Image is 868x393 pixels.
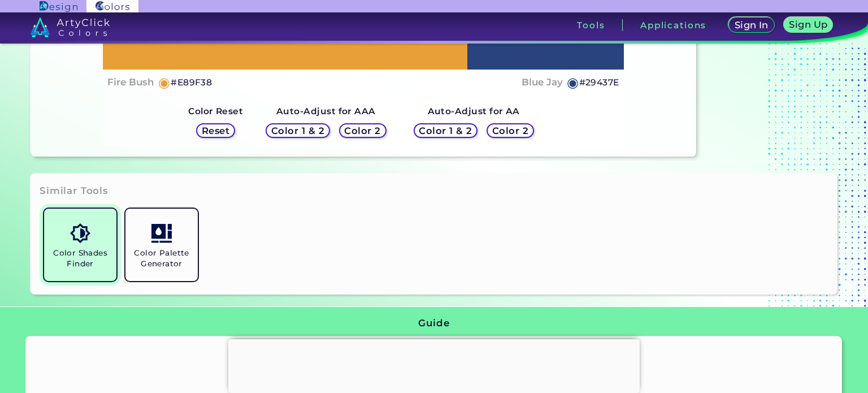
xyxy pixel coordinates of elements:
strong: Color Reset [188,106,243,116]
h5: Color 1 & 2 [422,127,470,135]
a: Sign In [731,18,772,32]
iframe: Advertisement [228,339,640,390]
h3: Similar Tools [40,184,108,198]
h5: Color 2 [494,127,527,135]
h5: Color 1 & 2 [274,127,322,135]
h3: Applications [640,21,706,29]
img: logo_artyclick_colors_white.svg [31,17,110,37]
strong: Auto-Adjust for AAA [276,106,376,116]
h5: #29437E [579,75,619,90]
h5: Sign In [736,21,767,29]
img: icon_col_pal_col.svg [151,223,171,243]
h5: ◉ [158,76,171,89]
h5: ◉ [567,76,579,89]
a: Color Palette Generator [121,204,202,286]
h5: Color 2 [346,127,379,135]
h3: Guide [418,317,449,330]
h4: Blue Jay [522,74,563,90]
h4: Fire Bush [107,74,154,90]
img: icon_color_shades.svg [70,223,90,243]
a: Color Shades Finder [40,204,121,286]
img: ArtyClick Design logo [40,1,77,12]
h2: ArtyClick "Contrast Color Finder" [156,357,711,372]
h5: Sign Up [791,20,826,29]
h5: Color Shades Finder [49,248,112,269]
strong: Auto-Adjust for AA [428,106,520,116]
a: Sign Up [786,18,831,32]
h5: Reset [203,127,228,135]
h3: Tools [577,21,605,29]
h5: Color Palette Generator [130,248,193,269]
h5: #E89F38 [171,75,212,90]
